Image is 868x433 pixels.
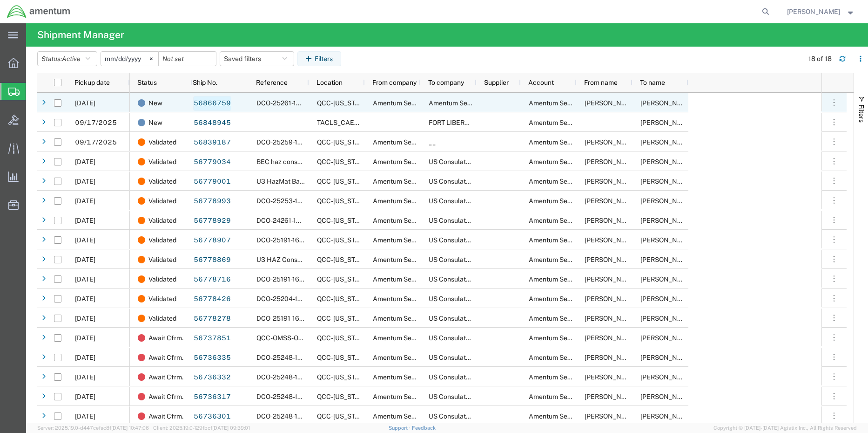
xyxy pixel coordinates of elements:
[808,54,832,64] div: 18 of 18
[429,373,495,381] span: US Consulate General
[256,178,326,185] span: U3 HazMat Batch - 9/12
[429,393,495,400] span: US Consulate General
[256,138,318,146] span: DCO-25259-168259
[193,409,231,424] a: 56736301
[484,79,509,86] span: Supplier
[373,217,443,224] span: Amentum Services, Inc.
[75,373,95,381] span: 09/05/2025
[640,79,665,86] span: To name
[317,295,369,302] span: QCC-Texas
[787,6,855,17] button: [PERSON_NAME]
[256,354,318,361] span: DCO-25248-167839
[429,197,495,205] span: US Consulate General
[193,135,231,150] a: 56839187
[75,295,95,302] span: 09/10/2025
[529,315,597,322] span: Amentum Services, Inc
[529,354,597,361] span: Amentum Services, Inc
[317,138,369,146] span: QCC-Texas
[193,96,231,111] a: 56866759
[373,138,443,146] span: Amentum Services, Inc.
[317,256,369,263] span: QCC-Texas
[316,79,343,86] span: Location
[75,275,95,283] span: 09/10/2025
[317,393,369,400] span: QCC-Texas
[37,51,97,66] button: Status:Active
[101,52,158,66] input: Not set
[137,79,157,86] span: Status
[317,354,369,361] span: QCC-Texas
[148,113,162,132] span: New
[256,217,316,224] span: DCO-24261-153730
[317,178,369,185] span: QCC-Texas
[373,197,443,205] span: Amentum Services, Inc.
[529,178,597,185] span: Amentum Services, Inc
[429,119,506,126] span: FORT LIBERTY AOAP LAB
[373,178,443,185] span: Amentum Services, Inc.
[429,256,495,263] span: US Consulate General
[75,158,95,165] span: 09/10/2025
[256,99,316,107] span: DCO-25261-168391
[640,119,693,126] span: AVERY ARMSTRONG
[585,393,638,400] span: Jason Martin
[585,158,638,165] span: Jason Martin
[585,178,638,185] span: Jason Martin
[429,158,495,165] span: US Consulate General
[37,425,149,431] span: Server: 2025.19.0-d447cefac8f
[317,315,369,322] span: QCC-Texas
[193,272,231,287] a: 56778716
[256,412,317,420] span: DCO-25248-167837
[373,334,441,342] span: Amentum Services, Inc
[429,412,495,420] span: US Consulate General
[429,354,495,361] span: US Consulate General
[585,217,638,224] span: Jason Martin
[193,194,231,209] a: 56778993
[529,412,597,420] span: Amentum Services, Inc
[193,213,231,228] a: 56778929
[256,373,318,381] span: DCO-25248-167840
[373,158,441,165] span: Amentum Services, Inc
[75,178,95,185] span: 09/10/2025
[372,79,417,86] span: From company
[75,99,95,107] span: 09/18/2025
[75,197,95,205] span: 09/10/2025
[585,373,638,381] span: Jason Martin
[148,132,176,152] span: Validated
[640,256,693,263] span: Annah Gichimu
[640,354,693,361] span: Annah Gichimu
[317,99,369,107] span: QCC-Texas
[148,367,183,387] span: Await Cfrm.
[148,309,176,328] span: Validated
[858,104,865,123] span: Filters
[317,119,454,126] span: TACLS_CAE-Columbia, SC
[529,334,597,342] span: Amentum Services, Inc
[148,269,176,289] span: Validated
[529,217,597,224] span: Amentum Services, Inc
[412,425,436,431] a: Feedback
[317,373,369,381] span: QCC-Texas
[74,79,110,86] span: Pickup date
[529,197,597,205] span: Amentum Services, Inc
[640,217,693,224] span: Annah Gichimu
[148,230,176,250] span: Validated
[297,51,341,66] button: Filters
[193,155,231,170] a: 56779034
[256,256,331,263] span: U3 HAZ Console Batch 4
[193,390,231,405] a: 56736317
[317,275,369,283] span: QCC-Texas
[62,55,81,62] span: Active
[373,373,443,381] span: Amentum Services, Inc.
[713,424,857,432] span: Copyright © [DATE]-[DATE] Agistix Inc., All Rights Reserved
[640,236,693,244] span: Annah Gichimu
[148,289,176,309] span: Validated
[148,211,176,230] span: Validated
[640,334,693,342] span: Annah Gichimu
[317,197,369,205] span: QCC-Texas
[429,275,495,283] span: US Consulate General
[75,412,95,420] span: 09/05/2025
[75,236,95,244] span: 09/10/2025
[429,138,436,146] span: __
[584,79,618,86] span: From name
[256,275,316,283] span: DCO-25191-165265
[256,334,335,342] span: QCC-OMSS-OCEAN-0001
[373,256,443,263] span: Amentum Services, Inc.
